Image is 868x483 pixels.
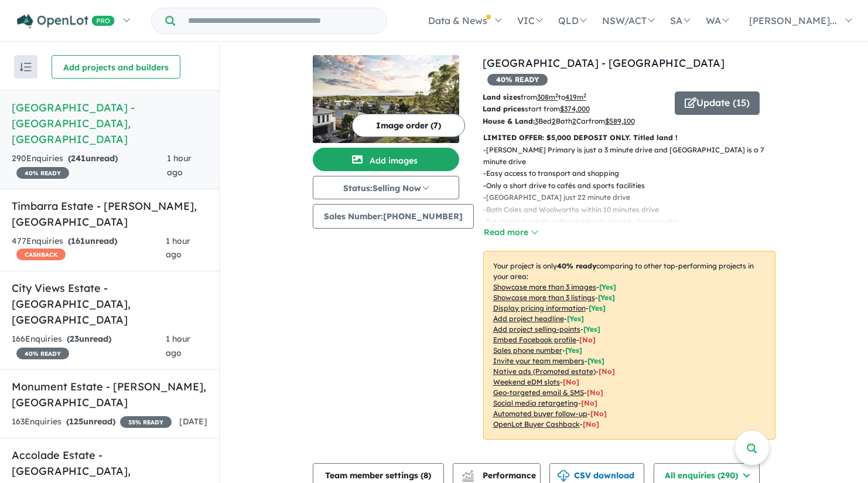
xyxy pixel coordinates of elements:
span: [ Yes ] [587,356,604,365]
h5: Monument Estate - [PERSON_NAME] , [GEOGRAPHIC_DATA] [12,379,207,410]
img: Openlot PRO Logo White [17,14,115,29]
span: 1 hour ago [166,334,190,358]
p: - Both Coles and Woolworths within 10 minutes drive [483,204,785,216]
p: - [GEOGRAPHIC_DATA] just 22 minute drive [483,192,785,203]
span: [No] [563,377,579,386]
button: Add projects and builders [52,55,180,79]
span: 161 [71,236,85,246]
span: CASHBACK [16,249,66,260]
button: Sales Number:[PHONE_NUMBER] [313,204,474,229]
img: download icon [558,470,569,482]
u: Native ads (Promoted estate) [493,367,596,376]
u: 419 m [565,93,586,101]
span: 241 [71,153,86,164]
span: [ Yes ] [583,325,600,334]
p: Your project is only comparing to other top-performing projects in your area: - - - - - - - - - -... [483,251,775,440]
p: - Only a short drive to cafés and sports facilities [483,180,785,192]
input: Try estate name, suburb, builder or developer [177,8,384,33]
u: Add project headline [493,314,564,323]
span: 1 hour ago [166,236,190,260]
strong: ( unread) [68,153,118,164]
span: to [558,93,586,101]
img: sort.svg [20,63,32,72]
u: Display pricing information [493,304,586,312]
button: Image order (7) [352,114,465,137]
u: Automated buyer follow-up [493,409,587,418]
div: 290 Enquir ies [12,152,167,180]
button: Read more [483,226,538,239]
u: Invite your team members [493,356,585,365]
img: bar-chart.svg [462,474,474,481]
u: Embed Facebook profile [493,335,576,344]
a: [GEOGRAPHIC_DATA] - [GEOGRAPHIC_DATA] [483,56,725,70]
span: 1 hour ago [167,153,192,178]
u: Showcase more than 3 listings [493,293,595,302]
strong: ( unread) [66,416,115,427]
u: Showcase more than 3 images [493,283,596,291]
p: - Established estate with neighbours already living onsite. [483,216,785,227]
p: LIMITED OFFER: $5,000 DEPOSIT ONLY. Titled land ! [483,132,775,144]
button: Status:Selling Now [313,176,459,199]
p: - [PERSON_NAME] Primary is just a 3 minute drive and [GEOGRAPHIC_DATA] is a 7 minute drive [483,144,785,168]
span: [PERSON_NAME]... [749,15,837,26]
b: House & Land: [483,117,535,125]
span: [No] [590,409,607,418]
span: 8 [423,470,428,481]
span: [No] [599,367,615,376]
span: [ Yes ] [567,314,584,323]
u: 2 [552,117,556,125]
u: 308 m [537,93,558,101]
span: [No] [581,399,597,407]
p: Bed Bath Car from [483,115,666,127]
b: Land prices [483,104,525,113]
div: 477 Enquir ies [12,234,166,263]
span: Performance [464,470,536,481]
span: 40 % READY [487,74,548,86]
span: [No] [587,388,603,397]
span: 40 % READY [16,348,69,359]
u: 3 [535,117,538,125]
span: [DATE] [179,416,207,427]
button: Update (15) [675,91,760,115]
span: [ Yes ] [598,293,615,302]
strong: ( unread) [67,334,111,344]
img: line-chart.svg [462,470,473,477]
sup: 2 [583,92,586,98]
span: [No] [583,420,599,428]
button: Add images [313,148,459,171]
u: Geo-targeted email & SMS [493,388,584,397]
h5: Timbarra Estate - [PERSON_NAME] , [GEOGRAPHIC_DATA] [12,198,207,230]
p: start from [483,103,666,115]
span: [ Yes ] [565,346,582,355]
u: Sales phone number [493,346,562,355]
span: 23 [70,334,79,344]
div: 166 Enquir ies [12,332,166,360]
span: 125 [69,416,83,427]
sup: 2 [555,92,558,98]
u: OpenLot Buyer Cashback [493,420,580,428]
div: 163 Enquir ies [12,415,172,429]
span: [ Yes ] [589,304,606,312]
b: 40 % ready [557,261,596,270]
u: Weekend eDM slots [493,377,560,386]
h5: City Views Estate - [GEOGRAPHIC_DATA] , [GEOGRAPHIC_DATA] [12,280,207,328]
span: [ No ] [579,335,596,344]
p: - Easy access to transport and shopping [483,168,785,179]
u: Add project selling-points [493,325,580,334]
u: Social media retargeting [493,399,578,407]
span: 40 % READY [16,167,69,179]
b: Land sizes [483,93,521,101]
u: 2 [572,117,576,125]
img: Acacia Village Estate - Wollert [313,55,459,143]
span: [ Yes ] [599,283,616,291]
u: $ 589,100 [605,117,635,125]
span: 35 % READY [120,416,172,428]
strong: ( unread) [68,236,117,246]
u: $ 374,000 [560,104,590,113]
h5: [GEOGRAPHIC_DATA] - [GEOGRAPHIC_DATA] , [GEOGRAPHIC_DATA] [12,100,207,147]
p: from [483,91,666,103]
